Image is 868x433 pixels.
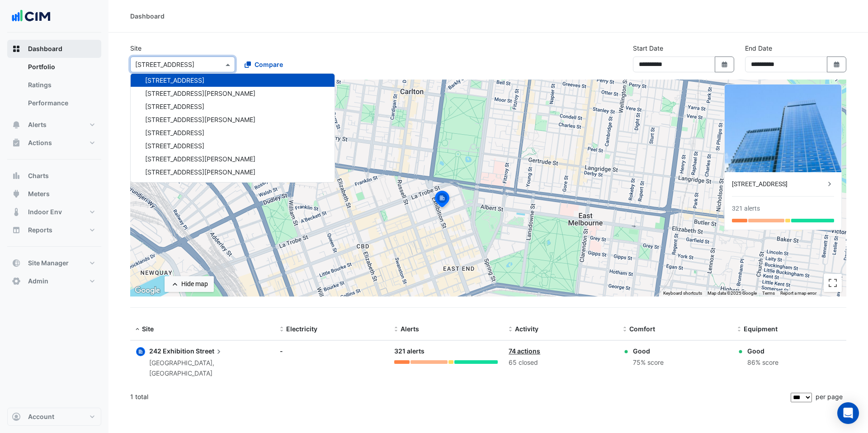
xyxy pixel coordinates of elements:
[7,167,101,185] button: Charts
[732,204,760,213] div: 321 alerts
[280,346,383,356] div: -
[12,259,21,268] app-icon: Site Manager
[747,358,778,368] div: 86% score
[132,285,162,297] a: Open this area in Google Maps (opens a new window)
[725,85,841,172] img: 242 Exhibition Street
[145,76,204,84] span: [STREET_ADDRESS]
[145,103,204,110] span: [STREET_ADDRESS]
[633,346,664,356] div: Good
[732,179,825,189] div: [STREET_ADDRESS]
[780,291,816,296] a: Report a map error
[7,58,101,116] div: Dashboard
[149,358,269,379] div: [GEOGRAPHIC_DATA], [GEOGRAPHIC_DATA]
[28,44,62,53] span: Dashboard
[181,279,208,289] div: Hide map
[837,402,859,424] div: Open Intercom Messenger
[747,346,778,356] div: Good
[7,116,101,134] button: Alerts
[824,274,842,292] button: Toggle fullscreen view
[7,185,101,203] button: Meters
[633,358,664,368] div: 75% score
[12,44,21,53] app-icon: Dashboard
[145,116,255,123] span: [STREET_ADDRESS][PERSON_NAME]
[130,43,142,53] label: Site
[132,285,162,297] img: Google
[7,203,101,221] button: Indoor Env
[21,94,101,112] a: Performance
[633,43,663,53] label: Start Date
[7,134,101,152] button: Actions
[833,61,841,68] fa-icon: Select Date
[28,207,62,216] span: Indoor Env
[663,290,702,297] button: Keyboard shortcuts
[145,129,204,136] span: [STREET_ADDRESS]
[28,226,52,235] span: Reports
[7,40,101,58] button: Dashboard
[12,207,21,216] app-icon: Indoor Env
[509,347,540,355] a: 74 actions
[165,276,214,292] button: Hide map
[145,142,204,150] span: [STREET_ADDRESS]
[515,325,538,333] span: Activity
[130,386,789,408] div: 1 total
[816,393,843,400] span: per page
[7,254,101,272] button: Site Manager
[629,325,655,333] span: Comfort
[11,7,52,25] img: Company Logo
[708,291,757,296] span: Map data ©2025 Google
[28,189,50,198] span: Meters
[28,120,47,129] span: Alerts
[28,138,52,147] span: Actions
[7,221,101,239] button: Reports
[131,74,335,182] div: Options List
[509,358,612,368] div: 65 closed
[196,346,223,356] span: Street
[145,89,255,97] span: [STREET_ADDRESS][PERSON_NAME]
[130,11,165,21] div: Dashboard
[21,58,101,76] a: Portfolio
[744,325,778,333] span: Equipment
[21,76,101,94] a: Ratings
[28,259,69,268] span: Site Manager
[145,155,255,163] span: [STREET_ADDRESS][PERSON_NAME]
[745,43,772,53] label: End Date
[149,347,194,355] span: 242 Exhibition
[28,171,49,180] span: Charts
[7,272,101,290] button: Admin
[255,60,283,69] span: Compare
[12,171,21,180] app-icon: Charts
[142,325,154,333] span: Site
[145,181,194,189] span: 32 Turbot Street
[762,291,775,296] a: Terms (opens in new tab)
[432,189,452,211] img: site-pin-selected.svg
[239,56,289,72] button: Compare
[28,412,54,421] span: Account
[401,325,419,333] span: Alerts
[286,325,317,333] span: Electricity
[12,120,21,129] app-icon: Alerts
[721,61,729,68] fa-icon: Select Date
[394,346,498,357] div: 321 alerts
[12,138,21,147] app-icon: Actions
[12,189,21,198] app-icon: Meters
[145,168,255,176] span: [STREET_ADDRESS][PERSON_NAME]
[12,277,21,286] app-icon: Admin
[12,226,21,235] app-icon: Reports
[28,277,48,286] span: Admin
[7,408,101,426] button: Account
